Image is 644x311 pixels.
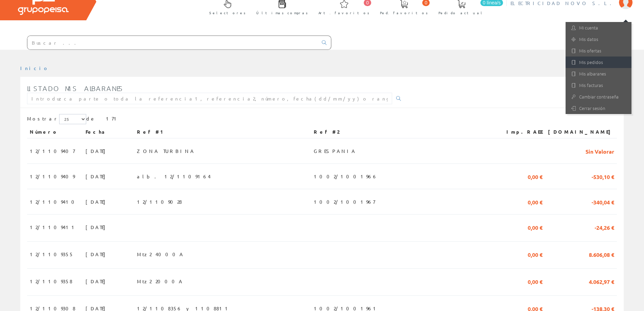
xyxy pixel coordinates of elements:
[566,45,631,57] a: Mis ofertas
[27,126,83,138] th: Número
[86,196,109,207] span: [DATE]
[137,145,195,157] span: ZONA TURBINA
[566,68,631,80] a: Mis albaranes
[528,171,543,182] span: 0,00 €
[27,114,86,124] label: Mostrar
[589,275,614,287] span: 4.062,97 €
[20,65,49,71] a: Inicio
[528,196,543,207] span: 0,00 €
[137,248,184,260] span: Mtz2 4000A
[592,196,614,207] span: -340,04 €
[566,57,631,68] a: Mis pedidos
[86,145,109,157] span: [DATE]
[589,248,614,260] span: 8.606,08 €
[592,171,614,182] span: -530,10 €
[86,221,109,233] span: [DATE]
[30,221,77,233] span: 12/1109411
[137,171,211,182] span: alb. 12/1109164
[86,248,109,260] span: [DATE]
[566,34,631,45] a: Mis datos
[438,9,484,16] span: Pedido actual
[495,126,545,138] th: Imp.RAEE
[134,126,311,138] th: Ref #1
[311,126,495,138] th: Ref #2
[380,9,428,16] span: Ped. favoritos
[30,196,78,207] span: 12/1109410
[566,80,631,91] a: Mis facturas
[318,9,369,16] span: Art. favoritos
[256,9,308,16] span: Últimas compras
[566,22,631,34] a: Mi cuenta
[83,126,134,138] th: Fecha
[30,145,75,157] span: 12/1109407
[86,171,109,182] span: [DATE]
[59,114,86,124] select: Mostrar
[209,9,246,16] span: Selectores
[27,36,318,49] input: Buscar ...
[528,221,543,233] span: 0,00 €
[528,275,543,287] span: 0,00 €
[27,93,392,104] input: Introduzca parte o toda la referencia1, referencia2, número, fecha(dd/mm/yy) o rango de fechas(dd...
[27,84,123,92] span: Listado mis albaranes
[30,248,74,260] span: 12/1109355
[30,275,72,287] span: 12/1109358
[566,91,631,103] a: Cambiar contraseña
[586,145,614,157] span: Sin Valorar
[314,171,378,182] span: 1002/1001966
[566,103,631,114] a: Cerrar sesión
[314,196,375,207] span: 1002/1001967
[314,145,356,157] span: GRESPANIA
[545,126,617,138] th: [DOMAIN_NAME]
[86,275,109,287] span: [DATE]
[30,171,75,182] span: 12/1109409
[137,275,184,287] span: Mtz2 2000A
[27,114,617,126] div: de 171
[528,248,543,260] span: 0,00 €
[137,196,182,207] span: 12/1109028
[595,221,614,233] span: -24,26 €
